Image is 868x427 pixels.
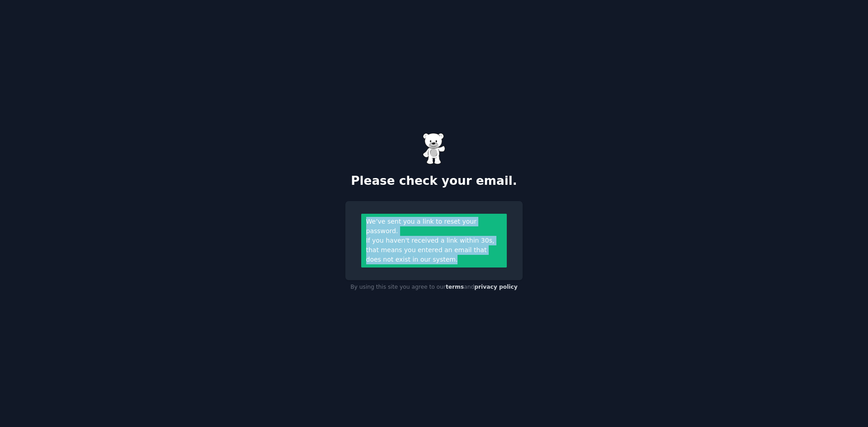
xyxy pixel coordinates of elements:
a: terms [446,284,464,290]
h2: Please check your email. [345,174,523,188]
img: Gummy Bear [423,133,445,164]
div: We’ve sent you a link to reset your password. [366,217,502,236]
div: By using this site you agree to our and [345,280,523,295]
div: If you haven't received a link within 30s, that means you entered an email that does not exist in... [366,236,502,264]
a: privacy policy [474,284,518,290]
